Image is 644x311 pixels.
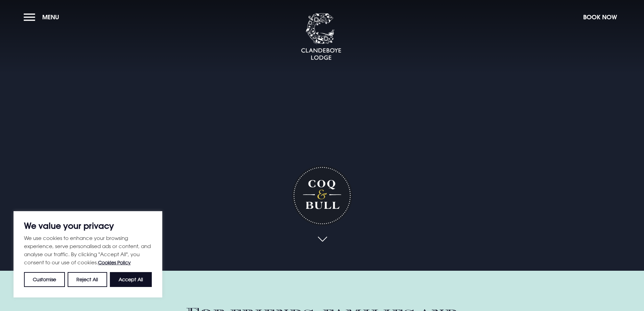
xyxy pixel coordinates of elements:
button: Accept All [110,272,152,287]
a: Cookies Policy [98,260,131,265]
button: Book Now [580,10,620,24]
p: We value your privacy [24,222,152,230]
span: Menu [42,13,59,21]
button: Customise [24,272,65,287]
img: Clandeboye Lodge [301,13,341,61]
h1: Coq & Bull [292,165,352,226]
button: Menu [24,10,63,24]
div: We value your privacy [14,211,162,297]
button: Reject All [68,272,107,287]
p: We use cookies to enhance your browsing experience, serve personalised ads or content, and analys... [24,234,152,267]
